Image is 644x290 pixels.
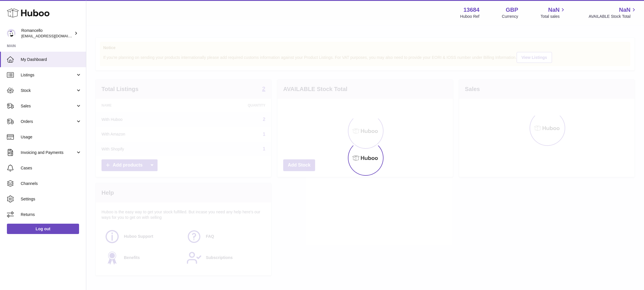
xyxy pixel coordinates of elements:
[589,14,637,19] span: AVAILABLE Stock Total
[21,28,73,39] div: Romancello
[7,29,16,38] img: roman@romancello.co.uk
[463,6,480,14] strong: 13684
[21,212,82,217] span: Returns
[506,6,518,14] strong: GBP
[540,14,566,19] span: Total sales
[21,88,76,93] span: Stock
[589,6,637,19] a: NaN AVAILABLE Stock Total
[21,181,82,186] span: Channels
[502,14,518,19] div: Currency
[619,6,630,14] span: NaN
[21,165,82,171] span: Cases
[548,6,559,14] span: NaN
[21,103,76,109] span: Sales
[460,14,480,19] div: Huboo Ref
[21,34,85,38] span: [EMAIL_ADDRESS][DOMAIN_NAME]
[21,119,76,124] span: Orders
[7,224,79,234] a: Log out
[21,134,82,140] span: Usage
[540,6,566,19] a: NaN Total sales
[21,57,82,62] span: My Dashboard
[21,72,76,78] span: Listings
[21,150,76,155] span: Invoicing and Payments
[21,196,82,202] span: Settings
